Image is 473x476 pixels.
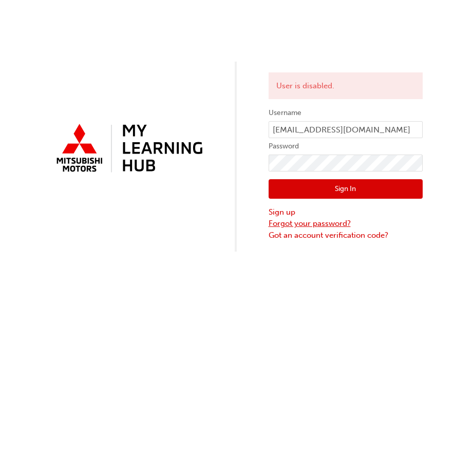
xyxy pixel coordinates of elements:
[269,179,423,199] button: Sign In
[269,107,423,119] label: Username
[269,206,423,218] a: Sign up
[269,218,423,230] a: Forgot your password?
[269,72,423,100] div: User is disabled.
[51,120,205,178] img: mmal
[269,140,423,153] label: Password
[269,230,423,241] a: Got an account verification code?
[269,121,423,139] input: Username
